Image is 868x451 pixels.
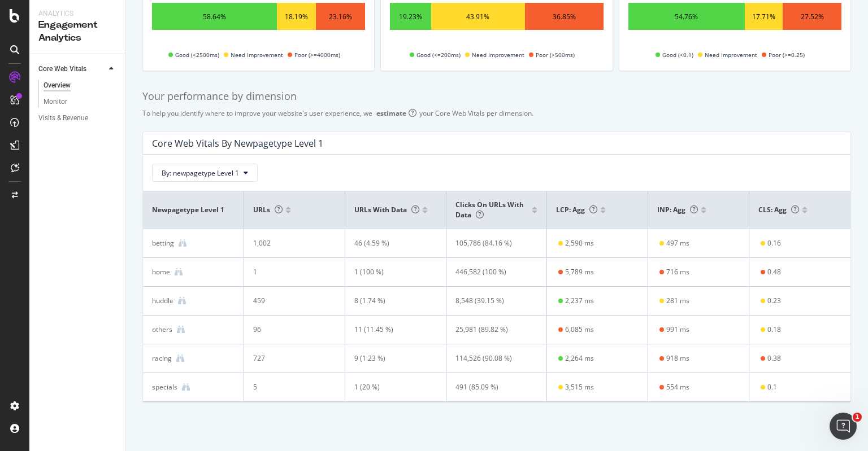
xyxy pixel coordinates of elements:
[455,238,530,248] div: 105,786 (84.16 %)
[455,325,530,335] div: 25,981 (89.82 %)
[767,296,781,306] div: 0.23
[705,48,757,62] span: Need Improvement
[38,112,117,124] a: Visits & Revenue
[767,267,781,277] div: 0.48
[152,205,232,215] span: newpagetype Level 1
[38,9,116,19] div: Analytics
[472,48,524,62] span: Need Improvement
[152,353,172,364] div: racing
[253,325,327,335] div: 96
[152,325,172,335] div: others
[253,353,327,364] div: 727
[675,12,698,21] div: 54.76%
[329,12,352,21] div: 23.16%
[285,12,308,21] div: 18.19%
[536,48,575,62] span: Poor (>500ms)
[354,353,428,364] div: 9 (1.23 %)
[752,12,775,21] div: 17.71%
[38,63,86,75] div: Core Web Vitals
[231,48,283,62] span: Need Improvement
[354,325,428,335] div: 11 (11.45 %)
[565,382,594,392] div: 3,515 ms
[455,200,524,220] span: Clicks on URLs with data
[44,80,117,91] a: Overview
[455,353,530,364] div: 114,526 (90.08 %)
[666,325,689,335] div: 991 ms
[152,238,174,248] div: betting
[565,267,594,277] div: 5,789 ms
[152,382,177,392] div: specials
[455,296,530,306] div: 8,548 (39.15 %)
[455,382,530,392] div: 491 (85.09 %)
[142,108,851,118] div: To help you identify where to improve your website's user experience, we your Core Web Vitals per...
[203,12,226,21] div: 58.64%
[767,325,781,335] div: 0.18
[466,12,489,21] div: 43.91%
[253,267,327,277] div: 1
[294,48,340,62] span: Poor (>=4000ms)
[565,325,594,335] div: 6,085 ms
[142,89,851,104] div: Your performance by dimension
[767,353,781,364] div: 0.38
[769,48,805,62] span: Poor (>=0.25)
[853,413,862,422] span: 1
[666,382,689,392] div: 554 ms
[399,12,422,21] div: 19.23%
[152,138,323,149] div: Core Web Vitals By newpagetype Level 1
[253,382,327,392] div: 5
[253,296,327,306] div: 459
[416,48,461,62] span: Good (<=200ms)
[553,12,576,21] div: 36.85%
[38,19,116,45] div: Engagement Analytics
[354,205,419,214] span: URLs with data
[455,267,530,277] div: 446,582 (100 %)
[38,63,106,75] a: Core Web Vitals
[662,48,693,62] span: Good (<0.1)
[666,267,689,277] div: 716 ms
[657,205,698,214] span: INP: Agg
[152,164,258,182] button: By: newpagetype Level 1
[354,238,428,248] div: 46 (4.59 %)
[758,205,799,214] span: CLS: Agg
[801,12,824,21] div: 27.52%
[354,296,428,306] div: 8 (1.74 %)
[253,205,283,214] span: URLs
[565,353,594,364] div: 2,264 ms
[162,168,239,178] span: By: newpagetype Level 1
[44,96,117,108] a: Monitor
[152,296,173,306] div: huddle
[666,353,689,364] div: 918 ms
[666,238,689,248] div: 497 ms
[44,80,71,91] div: Overview
[253,238,327,248] div: 1,002
[376,108,406,118] div: estimate
[38,112,88,124] div: Visits & Revenue
[767,238,781,248] div: 0.16
[152,267,170,277] div: home
[565,238,594,248] div: 2,590 ms
[767,382,777,392] div: 0.1
[354,382,428,392] div: 1 (20 %)
[44,96,67,108] div: Monitor
[556,205,597,214] span: LCP: Agg
[830,413,857,440] iframe: Intercom live chat
[565,296,594,306] div: 2,237 ms
[666,296,689,306] div: 281 ms
[354,267,428,277] div: 1 (100 %)
[175,48,219,62] span: Good (<2500ms)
